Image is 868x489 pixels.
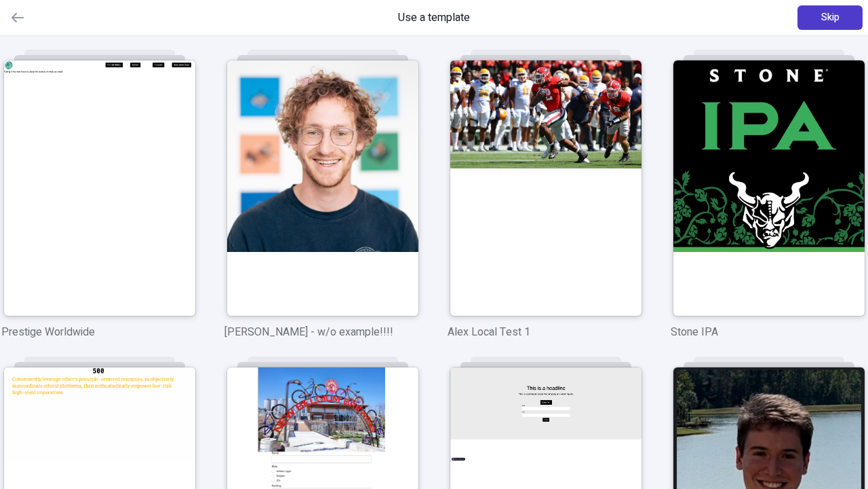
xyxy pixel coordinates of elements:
p: [PERSON_NAME] - w/o example!!!! [224,324,420,340]
p: Prestige Worldwide [1,324,197,340]
p: Alex Local Test 1 [448,324,644,340]
span: Use a template [398,10,470,26]
button: Skip [797,5,863,30]
p: Stone IPA [671,324,867,340]
span: Skip [821,10,840,25]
